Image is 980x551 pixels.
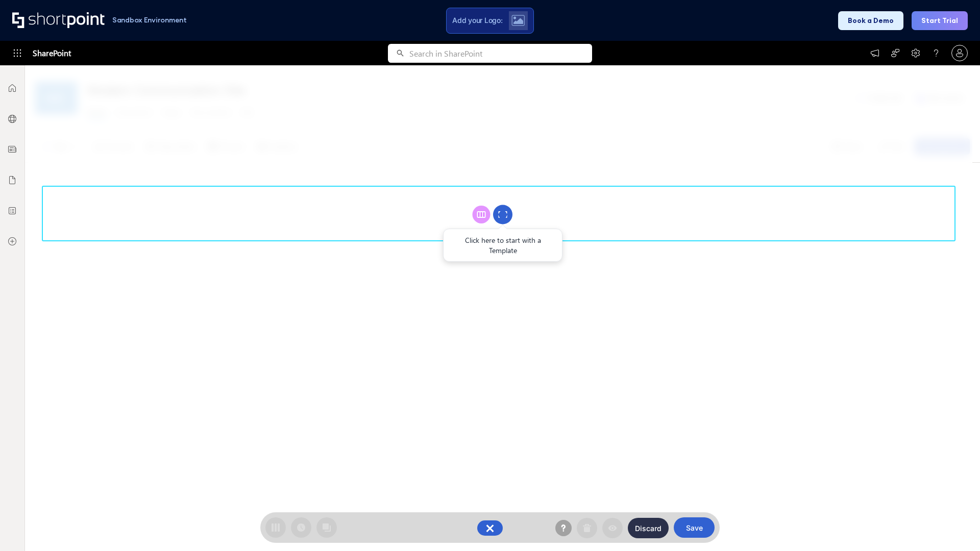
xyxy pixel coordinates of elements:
[628,518,669,538] button: Discard
[838,11,903,30] button: Book a Demo
[674,517,715,538] button: Save
[929,502,980,551] iframe: Chat Widget
[112,17,187,23] h1: Sandbox Environment
[452,16,502,25] span: Add your Logo:
[409,44,592,63] input: Search in SharePoint
[511,15,525,26] img: Upload logo
[33,41,71,65] span: SharePoint
[912,11,968,30] button: Start Trial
